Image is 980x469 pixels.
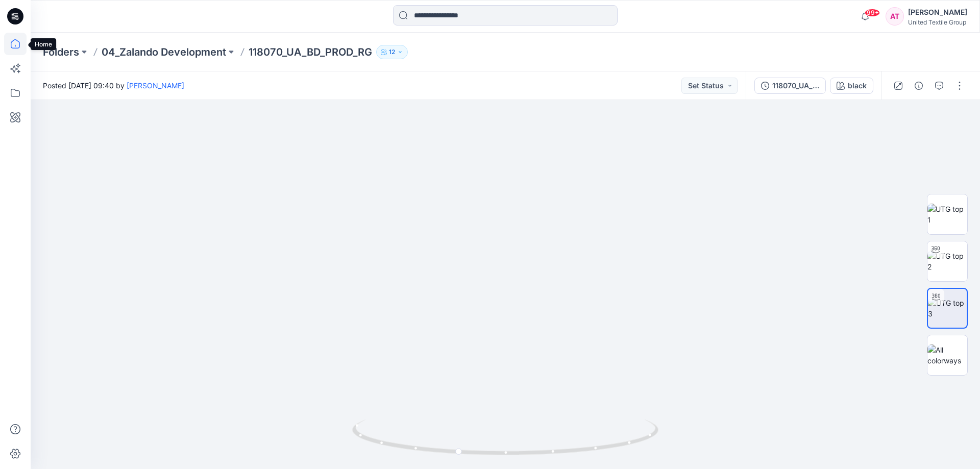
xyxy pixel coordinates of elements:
[927,344,967,366] img: All colorways
[830,78,873,94] button: black
[376,45,408,59] button: 12
[927,251,967,272] img: UTG top 2
[908,6,967,18] div: [PERSON_NAME]
[772,80,819,91] div: 118070_UA_BD_PROD_RG
[865,9,880,17] span: 99+
[43,80,184,91] span: Posted [DATE] 09:40 by
[886,7,904,26] div: AT
[928,298,967,319] img: UTG top 3
[102,45,226,59] a: 04_Zalando Development
[848,80,867,91] div: black
[389,46,395,58] p: 12
[249,45,372,59] p: 118070_UA_BD_PROD_RG
[927,204,967,225] img: UTG top 1
[127,81,184,90] a: [PERSON_NAME]
[908,18,967,26] div: United Textile Group
[754,78,826,94] button: 118070_UA_BD_PROD_RG
[43,45,79,59] a: Folders
[911,78,927,94] button: Details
